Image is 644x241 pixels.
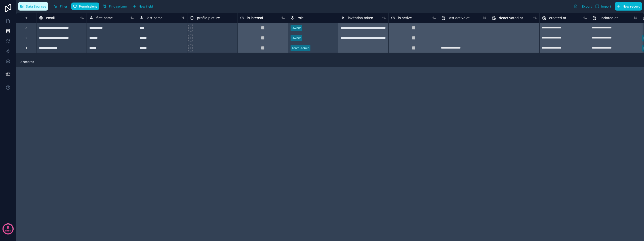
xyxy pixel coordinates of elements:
[572,2,593,11] button: Export
[109,5,127,8] span: Find column
[348,15,373,20] span: invitation token
[147,15,163,20] span: last name
[79,5,97,8] span: Permissions
[96,15,113,20] span: first name
[71,3,101,10] a: Permissions
[71,3,99,10] button: Permissions
[25,36,27,40] div: 2
[20,60,34,64] span: 3 records
[398,15,412,20] span: is active
[26,5,46,8] span: Data Sources
[582,5,592,8] span: Export
[20,16,32,20] div: #
[101,3,129,10] button: Find column
[5,227,11,234] p: days
[601,5,611,8] span: Import
[499,15,523,20] span: deactivated at
[599,15,618,20] span: updated at
[25,26,27,30] div: 3
[549,15,566,20] span: created at
[139,5,153,8] span: New field
[298,15,304,20] span: role
[623,5,640,8] span: New record
[292,36,301,40] div: Owner
[26,46,27,50] div: 1
[7,225,9,230] p: 8
[197,15,220,20] span: profile picture
[613,2,642,11] a: New record
[615,2,642,11] button: New record
[52,3,69,10] button: Filter
[18,2,48,11] button: Data Sources
[131,3,155,10] button: New field
[247,15,263,20] span: is internal
[292,46,309,50] div: Team Admin
[292,26,301,30] div: Owner
[449,15,470,20] span: last active at
[60,5,68,8] span: Filter
[593,2,613,11] button: Import
[46,15,55,20] span: email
